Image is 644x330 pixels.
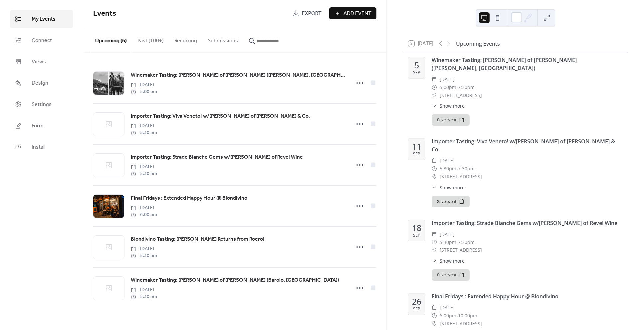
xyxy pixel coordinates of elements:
[440,157,455,165] span: [DATE]
[440,165,456,173] span: 5:30pm
[432,91,437,99] div: ​
[131,88,157,95] span: 5:00 pm
[413,152,420,156] div: Sep
[131,153,303,161] span: Importer Tasting: Strade Bianche Gems w/[PERSON_NAME] of Revel Wine
[458,312,477,320] span: 10:00pm
[432,56,622,72] div: Winemaker Tasting: [PERSON_NAME] of [PERSON_NAME] ([PERSON_NAME], [GEOGRAPHIC_DATA])
[432,184,437,191] div: ​
[432,173,437,181] div: ​
[432,230,437,238] div: ​
[10,138,73,156] a: Install
[440,246,482,254] span: [STREET_ADDRESS]
[456,238,458,246] span: -
[456,312,458,320] span: -
[10,53,73,71] a: Views
[32,58,46,66] span: Views
[131,122,157,129] span: [DATE]
[10,117,73,135] a: Form
[413,71,420,75] div: Sep
[131,71,346,79] span: Winemaker Tasting: [PERSON_NAME] of [PERSON_NAME] ([PERSON_NAME], [GEOGRAPHIC_DATA])
[432,238,437,246] div: ​
[288,7,326,19] a: Export
[440,184,465,191] span: Show more
[432,257,437,264] div: ​
[131,276,339,284] span: Winemaker Tasting: [PERSON_NAME] of [PERSON_NAME] (Barolo, [GEOGRAPHIC_DATA])
[432,137,622,153] div: Importer Tasting: Viva Veneto! w/[PERSON_NAME] of [PERSON_NAME] & Co.
[131,293,157,300] span: 5:30 pm
[440,102,465,109] span: Show more
[440,257,465,264] span: Show more
[440,238,456,246] span: 5:30pm
[132,27,169,52] button: Past (100+)
[432,102,465,109] button: ​Show more
[432,292,622,300] div: Final Fridays : Extended Happy Hour @ Biondivino
[32,37,52,45] span: Connect
[90,27,132,52] button: Upcoming (6)
[432,246,437,254] div: ​
[432,312,437,320] div: ​
[432,196,470,207] button: Save event
[432,320,437,328] div: ​
[432,257,465,264] button: ​Show more
[10,31,73,49] a: Connect
[131,204,157,211] span: [DATE]
[131,245,157,252] span: [DATE]
[93,6,116,21] span: Events
[32,15,56,23] span: My Events
[343,10,371,18] span: Add Event
[432,157,437,165] div: ​
[131,276,339,285] a: Winemaker Tasting: [PERSON_NAME] of [PERSON_NAME] (Barolo, [GEOGRAPHIC_DATA])
[432,184,465,191] button: ​Show more
[440,304,455,312] span: [DATE]
[432,304,437,312] div: ​
[131,211,157,218] span: 6:00 pm
[440,312,456,320] span: 6:00pm
[131,129,157,136] span: 5:30 pm
[131,71,346,80] a: Winemaker Tasting: [PERSON_NAME] of [PERSON_NAME] ([PERSON_NAME], [GEOGRAPHIC_DATA])
[440,91,482,99] span: [STREET_ADDRESS]
[131,194,247,203] a: Final Fridays : Extended Happy Hour @ Biondivino
[456,40,500,48] div: Upcoming Events
[458,83,475,91] span: 7:30pm
[131,112,310,120] span: Importer Tasting: Viva Veneto! w/[PERSON_NAME] of [PERSON_NAME] & Co.
[10,95,73,113] a: Settings
[10,74,73,92] a: Design
[432,269,470,281] button: Save event
[329,7,376,19] button: Add Event
[202,27,243,52] button: Submissions
[440,230,455,238] span: [DATE]
[131,153,303,162] a: Importer Tasting: Strade Bianche Gems w/[PERSON_NAME] of Revel Wine
[169,27,202,52] button: Recurring
[413,233,420,238] div: Sep
[440,173,482,181] span: [STREET_ADDRESS]
[440,83,456,91] span: 5:00pm
[432,102,437,109] div: ​
[131,163,157,170] span: [DATE]
[32,101,52,109] span: Settings
[458,165,475,173] span: 7:30pm
[432,83,437,91] div: ​
[432,114,470,126] button: Save event
[456,165,458,173] span: -
[412,224,421,232] div: 18
[432,75,437,83] div: ​
[440,320,482,328] span: [STREET_ADDRESS]
[456,83,458,91] span: -
[414,61,419,69] div: 5
[458,238,475,246] span: 7:30pm
[131,286,157,293] span: [DATE]
[302,10,322,18] span: Export
[32,143,45,151] span: Install
[413,307,420,311] div: Sep
[131,235,265,243] span: Biondivino Tasting: [PERSON_NAME] Returns from Roero!
[10,10,73,28] a: My Events
[131,252,157,259] span: 5:30 pm
[412,297,421,306] div: 26
[131,235,265,244] a: Biondivino Tasting: [PERSON_NAME] Returns from Roero!
[432,219,622,227] div: Importer Tasting: Strade Bianche Gems w/[PERSON_NAME] of Revel Wine
[412,142,421,151] div: 11
[131,194,247,202] span: Final Fridays : Extended Happy Hour @ Biondivino
[32,122,44,130] span: Form
[131,170,157,177] span: 5:30 pm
